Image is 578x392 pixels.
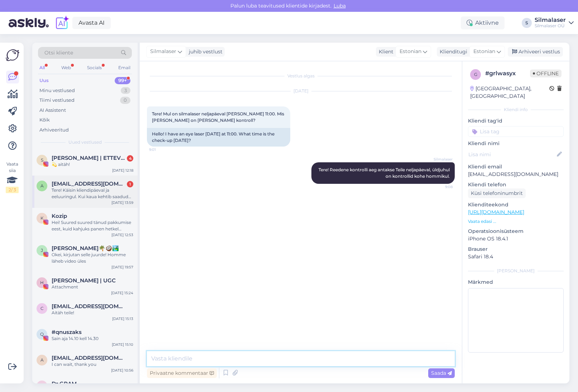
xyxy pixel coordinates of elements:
div: AI Assistent [39,107,66,114]
span: a [40,357,44,363]
span: J [41,248,43,253]
input: Lisa nimi [468,150,555,158]
p: Kliendi nimi [468,140,564,147]
div: [DATE] 13:59 [111,200,133,205]
div: 3 [121,87,130,94]
div: S [522,18,532,28]
div: Okei, kirjutan selle juurde! Homme läheb video üles [52,252,133,264]
div: [DATE] 10:56 [111,368,133,373]
span: Tere! Reedene kontrolli aeg antakse Teile neljapäeval, üldjuhul on kontrollid kohe hommikul. [319,167,451,179]
span: Dr.GRAM [52,381,77,387]
span: q [40,331,44,337]
div: Aitäh teile! [52,310,133,316]
div: Silmalaser [535,17,566,23]
div: I can wait, thank you [52,361,133,368]
div: Tiimi vestlused [39,97,75,104]
span: g [474,72,477,77]
div: 💫 aitäh! [52,161,133,168]
div: Minu vestlused [39,87,75,94]
div: [GEOGRAPHIC_DATA], [GEOGRAPHIC_DATA] [470,85,549,100]
p: iPhone OS 18.4.1 [468,235,564,243]
span: Saada [431,370,452,376]
div: All [38,63,46,72]
div: Klienditugi [437,48,467,56]
span: Silmalaser [150,48,176,56]
span: Otsi kliente [44,49,73,57]
span: H [40,280,44,285]
a: Avasta AI [72,17,111,29]
div: # grlwasyx [485,69,530,78]
span: #qnuszaks [52,329,82,335]
div: 99+ [115,77,130,84]
div: Vaata siia [6,161,19,193]
div: Arhiveeritud [39,126,69,134]
span: D [40,383,44,388]
span: Caroline48250@hotmail.com [52,303,126,310]
div: Tere! Käisin kliendipäeval ja eeluuringul. Kui kaua kehtib saadud soodustus? [52,187,133,200]
div: Silmalaser OÜ [535,23,566,29]
span: Helge Kalde | UGC [52,277,116,284]
p: Operatsioonisüsteem [468,228,564,235]
div: [DATE] 12:53 [111,232,133,238]
div: Klient [376,48,393,56]
div: Hei! Suured suured tänud pakkumise eest, kuid kahjuks panen hetkel silmaopi teekonna pausile ja v... [52,219,133,232]
input: Lisa tag [468,126,564,137]
span: C [40,306,44,311]
div: [DATE] 15:10 [112,342,133,347]
p: [EMAIL_ADDRESS][DOMAIN_NAME] [468,171,564,178]
div: Email [117,63,132,72]
span: a [40,183,44,188]
div: Hello! I have an eye laser [DATE] at 11:00. What time is the check-up [DATE]? [147,128,290,147]
p: Klienditeekond [468,201,564,209]
div: 0 [120,97,130,104]
div: 4 [127,155,133,162]
a: SilmalaserSilmalaser OÜ [535,17,574,29]
div: Arhiveeri vestlus [508,47,563,57]
p: Kliendi tag'id [468,117,564,125]
div: Socials [86,63,103,72]
span: S [41,157,43,163]
div: [DATE] 15:13 [112,316,133,321]
span: Estonian [400,48,421,56]
span: 9:01 [149,147,176,152]
p: Vaata edasi ... [468,218,564,225]
span: K [40,215,44,221]
span: Janete Aas🌴🥥🏞️ [52,245,119,252]
a: [URL][DOMAIN_NAME] [468,209,524,215]
span: Tere! Mul on silmalaser neljapäeval [PERSON_NAME] 11:00. Mis [PERSON_NAME] on [PERSON_NAME] kontr... [152,111,285,123]
div: [DATE] 15:24 [111,290,133,296]
div: 2 / 3 [6,187,19,193]
img: Askly Logo [6,48,19,62]
p: Kliendi email [468,163,564,171]
div: juhib vestlust [186,48,223,56]
p: Brauser [468,245,564,253]
div: Uus [39,77,49,84]
span: Luba [331,3,348,9]
span: arneantov12@gmail.com [52,181,126,187]
span: 9:08 [426,184,453,190]
div: Web [60,63,72,72]
div: [DATE] [147,88,455,94]
span: Estonian [473,48,495,56]
p: Safari 18.4 [468,253,564,260]
div: Attachment [52,284,133,290]
div: [DATE] 12:18 [112,168,133,173]
div: Vestlus algas [147,73,455,79]
div: Aktiivne [461,16,505,29]
p: Märkmed [468,278,564,286]
span: STELLA TERNA | ETTEVÕTJA & POEET ✍🏼 [52,155,126,161]
div: [PERSON_NAME] [468,268,564,274]
div: [DATE] 19:57 [111,264,133,270]
div: Privaatne kommentaar [147,368,217,378]
div: Sain aja 14.10 kell 14.30 [52,335,133,342]
div: Kliendi info [468,106,564,113]
span: Kozip [52,213,67,219]
span: aulikkihellberg@hotmail.com [52,355,126,361]
p: Kliendi telefon [468,181,564,188]
div: 1 [127,181,133,187]
img: explore-ai [54,15,70,30]
div: Kõik [39,116,50,124]
span: Offline [530,70,562,77]
span: Silmalaser [426,157,453,162]
div: Küsi telefoninumbrit [468,188,526,198]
